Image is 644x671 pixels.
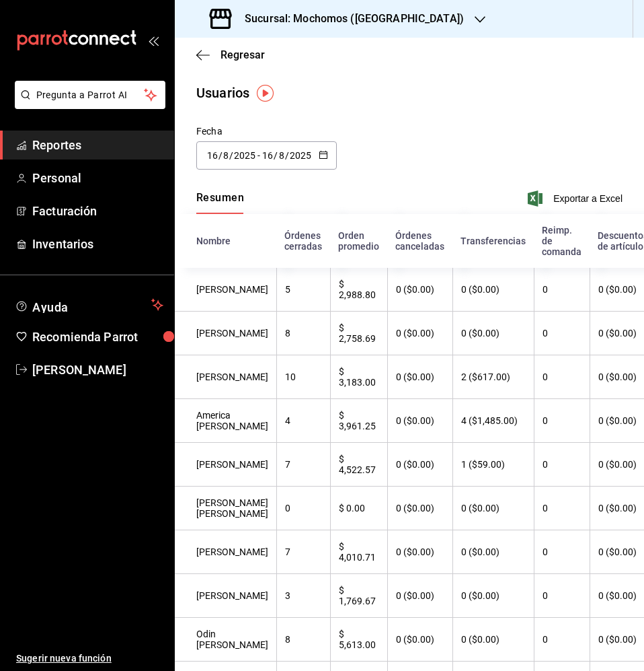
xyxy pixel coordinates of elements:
th: 3 [276,574,330,618]
th: 10 [276,355,330,399]
th: 0 ($0.00) [387,312,452,355]
th: Transferencias [452,214,534,268]
th: [PERSON_NAME] [175,355,276,399]
th: 8 [276,312,330,355]
button: Resumen [196,191,244,214]
th: 0 [534,530,590,574]
th: $ 4,010.71 [330,530,387,574]
th: America [PERSON_NAME] [175,399,276,443]
a: Pregunta a Parrot AI [9,98,165,112]
span: / [218,150,223,161]
th: 0 ($0.00) [452,530,534,574]
span: / [285,150,289,161]
th: Orden promedio [330,214,387,268]
th: $ 2,758.69 [330,312,387,355]
button: open_drawer_menu [148,35,159,46]
span: Regresar [220,48,265,61]
h3: Sucursal: Mochomos ([GEOGRAPHIC_DATA]) [234,11,464,27]
th: 4 [276,399,330,443]
th: 0 ($0.00) [452,268,534,312]
th: [PERSON_NAME] [PERSON_NAME] [175,487,276,530]
input: Day [206,150,218,161]
th: [PERSON_NAME] [175,574,276,618]
input: Year [289,150,312,161]
th: Reimp. de comanda [534,214,590,268]
span: Facturación [32,202,163,220]
th: 4 ($1,485.00) [452,399,534,443]
th: Órdenes canceladas [387,214,452,268]
th: 2 ($617.00) [452,355,534,399]
th: $ 3,961.25 [330,399,387,443]
th: 0 [534,443,590,487]
input: Year [233,150,256,161]
th: $ 4,522.57 [330,443,387,487]
th: Odin [PERSON_NAME] [175,618,276,662]
th: 0 ($0.00) [387,574,452,618]
th: 0 ($0.00) [387,399,452,443]
span: Inventarios [32,235,163,253]
th: $ 1,769.67 [330,574,387,618]
span: Pregunta a Parrot AI [36,88,145,102]
span: Sugerir nueva función [16,651,163,666]
input: Day [261,150,274,161]
th: $ 5,613.00 [330,618,387,662]
div: navigation tabs [196,191,244,214]
button: Pregunta a Parrot AI [15,81,165,109]
th: 0 ($0.00) [387,530,452,574]
div: Fecha [196,125,337,139]
th: [PERSON_NAME] [175,268,276,312]
th: 0 ($0.00) [387,268,452,312]
th: 8 [276,618,330,662]
th: 0 ($0.00) [387,443,452,487]
th: 0 [534,574,590,618]
span: Reportes [32,136,163,154]
th: $ 2,988.80 [330,268,387,312]
th: 0 [534,487,590,530]
th: 0 ($0.00) [387,487,452,530]
th: 0 [534,399,590,443]
th: 1 ($59.00) [452,443,534,487]
th: [PERSON_NAME] [175,312,276,355]
span: / [229,150,233,161]
th: [PERSON_NAME] [175,443,276,487]
input: Month [278,150,285,161]
th: 0 ($0.00) [452,312,534,355]
span: Personal [32,169,163,187]
th: 7 [276,530,330,574]
th: 0 ($0.00) [452,574,534,618]
input: Month [223,150,229,161]
th: [PERSON_NAME] [175,530,276,574]
button: Exportar a Excel [530,190,622,207]
th: 7 [276,443,330,487]
th: 0 ($0.00) [452,618,534,662]
span: [PERSON_NAME] [32,361,163,379]
th: 0 [534,618,590,662]
th: Nombre [175,214,276,268]
span: Recomienda Parrot [32,328,163,346]
th: Órdenes cerradas [276,214,330,268]
div: Usuarios [196,83,249,103]
img: Tooltip marker [257,85,274,102]
th: 0 [534,268,590,312]
span: - [257,150,260,161]
th: 0 [276,487,330,530]
th: $ 3,183.00 [330,355,387,399]
th: 0 ($0.00) [387,355,452,399]
th: $ 0.00 [330,487,387,530]
th: 0 [534,355,590,399]
th: 0 [534,312,590,355]
span: / [274,150,278,161]
span: Ayuda [32,297,146,313]
button: Regresar [196,48,265,61]
th: 0 ($0.00) [387,618,452,662]
th: 5 [276,268,330,312]
th: 0 ($0.00) [452,487,534,530]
